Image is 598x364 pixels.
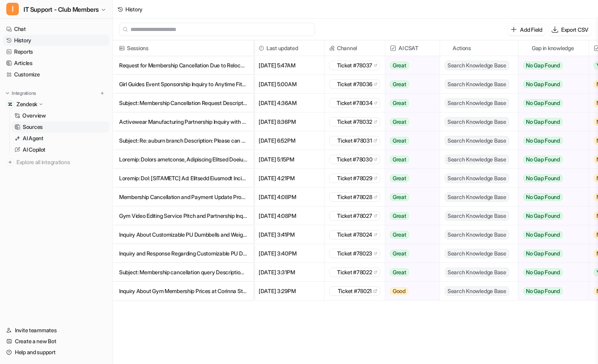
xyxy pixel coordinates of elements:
button: Great [385,56,435,75]
p: Activewear Manufacturing Partnership Inquiry with Anytime Fitness [119,112,247,131]
button: Great [385,206,435,225]
p: Gym Video Editing Service Pitch and Partnership Inquiry Response [119,206,247,225]
p: Request for Membership Cancellation Due to Relocation [119,56,247,75]
button: No Gap Found [518,94,583,112]
span: Sessions [116,40,250,56]
button: No Gap Found [518,131,583,150]
span: Channel [328,40,382,56]
img: zendesk [332,138,337,143]
a: Ticket #78021 [332,287,377,295]
span: Search Knowledge Base [445,268,509,277]
p: Integrations [12,90,36,96]
span: [DATE] 5:47AM [257,56,321,75]
img: menu_add.svg [100,91,105,96]
span: No Gap Found [523,156,563,163]
button: Great [385,225,435,244]
button: Add Field [507,24,545,35]
a: Sources [11,121,109,132]
img: zendesk [332,194,337,200]
span: Search Knowledge Base [445,211,509,221]
img: zendesk [332,270,337,275]
button: Great [385,244,435,263]
button: No Gap Found [518,56,583,75]
span: No Gap Found [523,212,563,220]
a: Ticket #78022 [332,268,377,276]
span: [DATE] 4:21PM [257,169,321,188]
span: Search Knowledge Base [445,249,509,258]
span: No Gap Found [523,193,563,201]
span: Ticket #78027 [339,212,374,220]
p: Loremip: Dol: [SITAMETC] Ad: Elitsedd Eiusmodt Incid Utl Etdolo Magnaa Enimadminim: Ve Quisnos Ex... [119,169,247,188]
p: Membership Cancellation and Payment Update Process for Gym Member [119,188,247,206]
button: No Gap Found [518,112,583,131]
button: No Gap Found [518,206,583,225]
span: Great [390,231,409,239]
button: Great [385,112,435,131]
span: Great [390,156,409,163]
p: Inquiry and Response Regarding Customizable PU Dumbbell & Weight Plate Launch [119,244,247,263]
p: AI Agent [23,134,43,142]
button: Good [385,282,435,301]
span: No Gap Found [523,62,563,69]
span: Ticket #78024 [339,231,374,239]
p: Inquiry About Gym Membership Prices at Corinna St vs. Stellar Club [119,282,247,301]
span: Ticket #78031 [339,137,373,145]
button: Great [385,94,435,112]
a: Ticket #78023 [332,250,377,257]
span: No Gap Found [523,268,563,276]
span: [DATE] 8:36PM [257,112,321,131]
button: No Gap Found [518,244,583,263]
a: Ticket #78030 [332,156,377,163]
span: [DATE] 3:40PM [257,244,321,263]
img: zendesk [332,157,337,162]
p: Export CSV [561,25,589,34]
span: Search Knowledge Base [445,98,509,108]
a: Ticket #78028 [332,193,377,201]
span: [DATE] 3:41PM [257,225,321,244]
img: zendesk [332,176,337,181]
span: Ticket #78032 [339,118,374,126]
button: Great [385,150,435,169]
img: zendesk [332,251,337,256]
span: Ticket #78034 [339,99,375,107]
a: Overview [11,110,109,121]
a: History [3,35,109,46]
span: Search Knowledge Base [445,80,509,89]
button: No Gap Found [518,263,583,282]
span: Great [390,99,409,107]
p: Subject: Membership Cancellation Request Description: Dear Anytime Fitness Campsie Team, I hope t... [119,94,247,112]
span: [DATE] 5:00AM [257,75,321,94]
span: Search Knowledge Base [445,192,509,202]
img: expand menu [5,91,10,96]
p: Subject: Membership cancellation query Description: Hi, I hope this email finds you well. I've re... [119,263,247,282]
div: Gap in knowledge [522,40,585,56]
span: Great [390,193,409,201]
span: Great [390,62,409,69]
img: Zendesk [8,102,13,107]
a: Ticket #78034 [332,99,377,107]
a: Reports [3,46,109,57]
span: Great [390,174,409,182]
span: Last updated [257,40,321,56]
span: [DATE] 6:52PM [257,131,321,150]
a: Ticket #78032 [332,118,377,126]
span: [DATE] 4:08PM [257,188,321,206]
span: Ticket #78030 [339,156,375,163]
img: zendesk [332,119,337,125]
span: Ticket #78029 [339,174,374,182]
span: Search Knowledge Base [445,286,509,296]
button: No Gap Found [518,150,583,169]
a: Ticket #78029 [332,174,377,182]
span: Search Knowledge Base [445,174,509,183]
a: Chat [3,24,109,34]
span: Great [390,80,409,88]
button: No Gap Found [518,225,583,244]
button: No Gap Found [518,282,583,301]
button: No Gap Found [518,169,583,188]
img: zendesk [332,81,337,87]
span: Ticket #78036 [339,80,374,88]
button: Export CSV [549,24,592,35]
p: Inquiry About Customizable PU Dumbbells and Weight Plates for Branding Opportunities [119,225,247,244]
a: AI Agent [11,133,109,144]
span: Good [390,287,408,295]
